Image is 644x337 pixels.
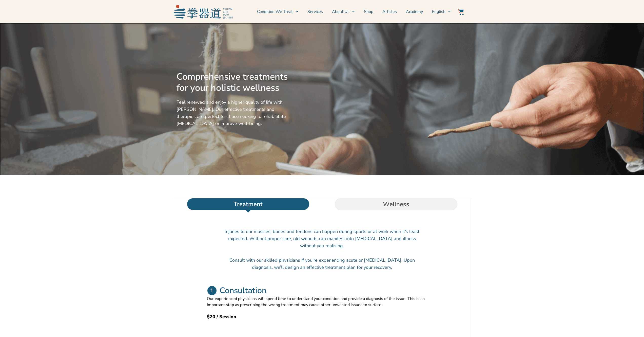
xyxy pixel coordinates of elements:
a: Condition We Treat [257,5,298,18]
p: Injuries to our muscles, bones and tendons can happen during sports or at work when it’s least ex... [225,228,420,249]
p: Our experienced physicians will spend time to understand your condition and provide a diagnosis o... [207,296,437,308]
h2: Comprehensive treatments for your holistic wellness [177,71,290,94]
nav: Menu [236,5,451,18]
p: Consult with our skilled physicians if you’re experiencing acute or [MEDICAL_DATA]. Upon diagnosi... [225,257,420,271]
h2: Consultation [220,286,266,296]
a: About Us [332,5,355,18]
a: Academy [406,5,423,18]
a: Articles [382,5,397,18]
a: Shop [364,5,373,18]
a: English [432,5,451,18]
span: English [432,9,445,15]
a: Services [307,5,323,18]
h2: $20 / Session [207,313,437,320]
p: Feel renewed and enjoy a higher quality of life with [PERSON_NAME]. Our effective treatments and ... [177,99,290,127]
img: Website Icon-03 [458,9,464,15]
